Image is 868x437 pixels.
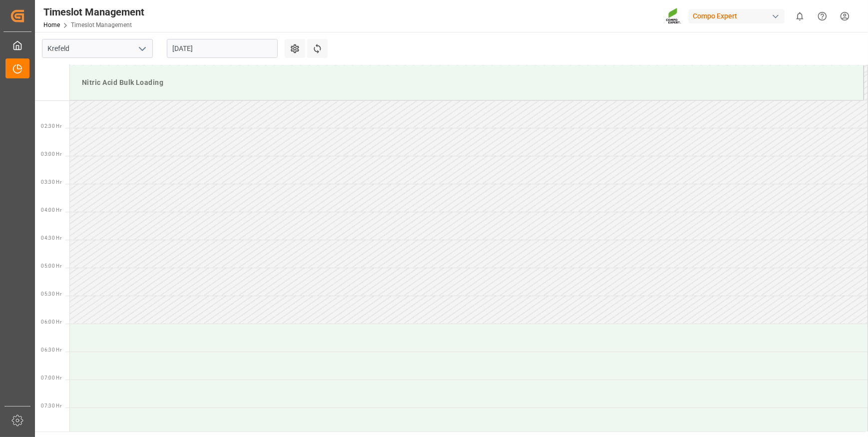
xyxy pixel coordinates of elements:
[689,6,789,25] button: Compo Expert
[811,5,834,27] button: Help Center
[41,151,61,157] span: 03:00 Hr
[42,39,153,58] input: Type to search/select
[41,235,61,241] span: 04:30 Hr
[78,73,856,92] div: Nitric Acid Bulk Loading
[41,207,61,213] span: 04:00 Hr
[41,291,61,297] span: 05:30 Hr
[41,319,61,325] span: 06:00 Hr
[41,123,61,129] span: 02:30 Hr
[41,375,61,381] span: 07:00 Hr
[666,7,682,25] img: Screenshot%202023-09-29%20at%2010.02.21.png_1712312052.png
[689,9,785,23] div: Compo Expert
[43,21,60,28] a: Home
[41,179,61,185] span: 03:30 Hr
[789,5,811,27] button: show 0 new notifications
[41,347,61,353] span: 06:30 Hr
[134,41,149,56] button: open menu
[167,39,278,58] input: DD.MM.YYYY
[41,431,61,437] span: 08:00 Hr
[41,403,61,409] span: 07:30 Hr
[43,4,144,19] div: Timeslot Management
[41,263,61,269] span: 05:00 Hr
